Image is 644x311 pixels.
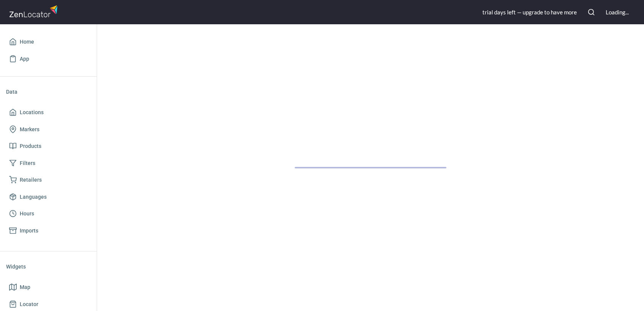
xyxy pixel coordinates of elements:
a: Markers [6,121,91,138]
div: Loading... [606,8,629,16]
span: Imports [20,226,38,236]
span: Hours [20,209,34,218]
span: Home [20,37,34,47]
a: Locations [6,104,91,121]
a: Retailers [6,171,91,188]
button: Search [583,4,600,20]
span: App [20,54,29,64]
a: Filters [6,155,91,172]
a: Products [6,138,91,155]
span: Locator [20,300,38,309]
div: trial day s left — upgrade to have more [482,8,577,16]
a: Map [6,279,91,296]
span: Filters [20,159,35,168]
span: Map [20,283,30,292]
li: Widgets [6,258,91,276]
span: Languages [20,192,47,202]
li: Data [6,83,91,101]
span: Products [20,141,41,151]
span: Markers [20,125,39,134]
a: Languages [6,188,91,206]
span: Retailers [20,175,42,185]
a: Hours [6,205,91,222]
span: Locations [20,108,44,117]
img: zenlocator [9,3,60,19]
a: Imports [6,222,91,239]
a: App [6,50,91,68]
a: Home [6,33,91,50]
